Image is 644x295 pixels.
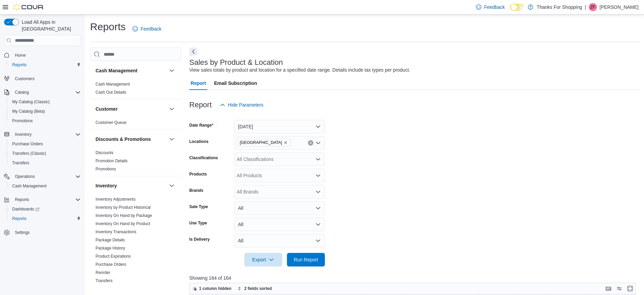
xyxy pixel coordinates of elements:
[96,262,126,267] span: Purchase Orders
[9,140,46,148] a: Purchase Orders
[96,270,110,275] a: Reorder
[9,159,32,167] a: Transfers
[7,60,83,70] button: Reports
[7,158,83,168] button: Transfers
[315,156,321,162] button: Open list of options
[189,139,209,144] label: Locations
[12,51,28,59] a: Home
[191,76,206,90] span: Report
[15,174,35,179] span: Operations
[9,107,48,115] a: My Catalog (Beta)
[96,262,126,267] a: Purchase Orders
[600,3,639,11] p: [PERSON_NAME]
[228,102,264,108] span: Hide Parameters
[248,253,278,266] span: Export
[12,228,81,237] span: Settings
[12,75,37,83] a: Customers
[189,204,208,209] label: Sale Type
[96,205,151,210] span: Inventory by Product Historical
[96,82,130,87] a: Cash Management
[9,98,53,106] a: My Catalog (Classic)
[9,117,81,125] span: Promotions
[585,3,586,11] p: |
[19,19,81,32] span: Load All Apps in [GEOGRAPHIC_DATA]
[1,130,83,139] button: Inventory
[589,3,597,11] div: Zander Finch
[217,98,266,112] button: Hide Parameters
[12,160,29,166] span: Transfers
[189,123,213,128] label: Date Range
[9,215,81,223] span: Reports
[1,74,83,84] button: Customers
[96,221,150,226] span: Inventory On Hand by Product
[315,189,321,195] button: Open list of options
[189,48,198,56] button: Next
[189,101,212,109] h3: Report
[315,173,321,178] button: Open list of options
[1,172,83,181] button: Operations
[9,107,81,115] span: My Catalog (Beta)
[96,221,150,226] a: Inventory On Hand by Product
[12,216,26,221] span: Reports
[7,97,83,107] button: My Catalog (Classic)
[294,256,318,263] span: Run Report
[189,237,210,242] label: Is Delivery
[12,228,32,237] a: Settings
[189,171,207,177] label: Products
[473,0,507,14] a: Feedback
[96,136,151,143] h3: Discounts & Promotions
[12,118,33,124] span: Promotions
[237,139,291,146] span: Southdale
[12,183,46,189] span: Cash Management
[15,132,32,137] span: Inventory
[168,105,176,113] button: Customer
[189,155,218,161] label: Classifications
[7,204,83,214] a: Dashboards
[12,196,32,204] button: Reports
[7,149,83,158] button: Transfers (Classic)
[96,136,166,143] button: Discounts & Promotions
[96,229,137,234] a: Inventory Transactions
[12,172,38,181] button: Operations
[96,245,125,251] span: Package History
[141,25,161,32] span: Feedback
[9,149,81,158] span: Transfers (Classic)
[308,140,313,146] button: Clear input
[9,149,49,158] a: Transfers (Classic)
[189,188,203,193] label: Brands
[7,107,83,116] button: My Catalog (Beta)
[9,61,81,69] span: Reports
[96,213,152,218] a: Inventory On Hand by Package
[130,22,164,36] a: Feedback
[189,275,641,281] p: Showing 164 of 164
[234,218,325,231] button: All
[1,227,83,237] button: Settings
[96,254,131,259] span: Product Expirations
[96,106,166,112] button: Customer
[484,4,505,11] span: Feedback
[96,278,112,283] span: Transfers
[1,50,83,60] button: Home
[96,246,125,251] a: Package History
[12,51,81,59] span: Home
[189,58,283,67] h3: Sales by Product & Location
[510,4,524,11] input: Dark Mode
[199,286,231,291] span: 1 column hidden
[4,47,81,255] nav: Complex example
[9,205,81,213] span: Dashboards
[1,88,83,97] button: Catalog
[190,284,234,293] button: 1 column hidden
[7,116,83,126] button: Promotions
[96,205,151,210] a: Inventory by Product Historical
[96,182,117,189] h3: Inventory
[7,181,83,191] button: Cash Management
[96,120,126,125] a: Customer Queue
[96,158,128,164] span: Promotion Details
[9,61,29,69] a: Reports
[235,284,274,293] button: 2 fields sorted
[234,234,325,247] button: All
[96,106,118,112] h3: Customer
[15,230,29,235] span: Settings
[96,229,137,235] span: Inventory Transactions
